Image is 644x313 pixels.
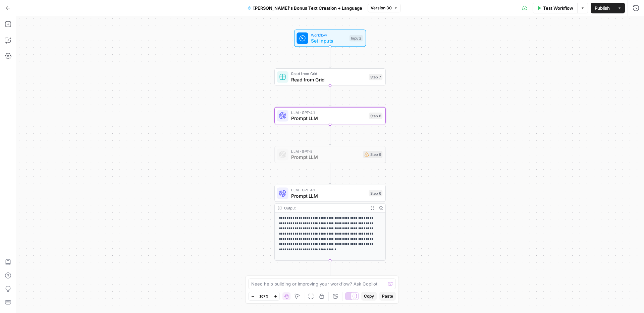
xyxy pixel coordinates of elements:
span: Copy [364,293,374,299]
span: LLM · GPT-4.1 [291,187,366,193]
div: LLM · GPT-5Prompt LLMStep 9 [274,146,386,163]
span: 107% [259,294,269,299]
button: Version 30 [368,4,401,12]
span: LLM · GPT-4.1 [291,110,366,115]
g: Edge from step_6 to end [329,261,331,281]
span: Workflow [311,32,346,38]
button: [PERSON_NAME]'s Bonus Text Creation + Language [243,3,366,13]
div: Step 7 [369,74,383,80]
span: Read from Grid [291,71,366,76]
div: Step 6 [369,190,383,196]
div: WorkflowSet InputsInputs [274,29,386,47]
button: Publish [591,3,614,13]
span: Publish [595,5,610,11]
span: Prompt LLM [291,153,360,161]
button: Copy [361,292,377,301]
g: Edge from step_8 to step_9 [329,124,331,145]
g: Edge from step_7 to step_8 [329,85,331,106]
button: Test Workflow [533,3,577,13]
span: Set Inputs [311,37,346,44]
div: Step 8 [369,113,383,119]
span: Paste [382,293,393,299]
span: [PERSON_NAME]'s Bonus Text Creation + Language [253,5,362,11]
div: Read from GridRead from GridStep 7 [274,68,386,85]
span: Read from Grid [291,76,366,83]
button: Paste [379,292,396,301]
span: Prompt LLM [291,115,366,122]
span: Prompt LLM [291,192,366,199]
div: LLM · GPT-4.1Prompt LLMStep 8 [274,107,386,124]
span: Version 30 [371,5,392,11]
span: LLM · GPT-5 [291,148,360,154]
span: Test Workflow [543,5,573,11]
g: Edge from start to step_7 [329,47,331,68]
div: Output [284,205,366,211]
g: Edge from step_9 to step_6 [329,163,331,184]
div: Inputs [350,35,363,41]
div: Step 9 [363,151,383,158]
